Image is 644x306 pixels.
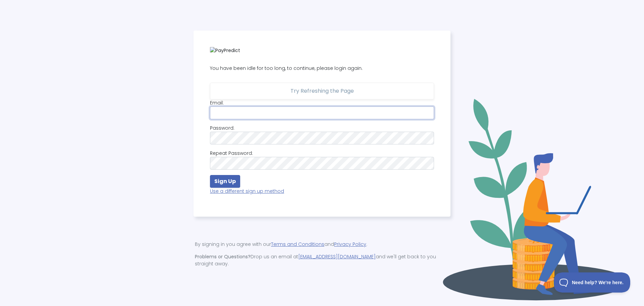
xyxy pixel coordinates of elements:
[210,150,253,157] label: Repeat Password:
[298,253,376,260] a: [EMAIL_ADDRESS][DOMAIN_NAME]
[271,241,324,248] a: Terms and Conditions
[210,175,240,188] button: Sign Up
[214,177,236,185] strong: Sign Up
[290,87,354,95] span: Try Refreshing the Page
[554,272,631,293] iframe: Toggle Customer Support
[210,125,234,132] label: Password:
[195,241,449,248] p: By signing in you agree with our and .
[210,83,434,99] button: Try Refreshing the Page
[210,188,434,195] a: Use a different sign up method
[195,253,251,260] strong: Problems or Questions?
[210,99,224,106] label: Email:
[334,241,366,248] a: Privacy Policy
[210,65,434,72] p: You have been idle for too long, to continue, please login again.
[195,253,449,267] p: Drop us an email at and we'll get back to you straight away.
[210,47,240,54] img: PayPredict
